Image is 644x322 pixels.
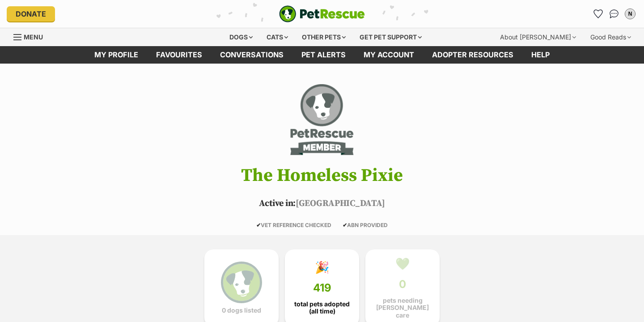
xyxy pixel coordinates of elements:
a: Pet alerts [292,46,355,64]
span: VET REFERENCE CHECKED [256,222,331,228]
div: Good Reads [584,28,637,46]
icon: ✔ [343,222,347,228]
span: 419 [313,282,331,294]
span: ABN PROVIDED [343,222,388,228]
div: 🎉 [315,261,329,274]
a: Favourites [591,7,605,21]
a: PetRescue [279,5,365,22]
img: logo-e224e6f780fb5917bec1dbf3a21bbac754714ae5b6737aabdf751b685950b380.svg [279,5,365,22]
a: Adopter resources [423,46,522,64]
span: Menu [24,33,43,41]
icon: ✔ [256,222,261,228]
div: Get pet support [353,28,428,46]
span: pets needing [PERSON_NAME] care [373,297,432,318]
span: Active in: [259,198,296,209]
a: Help [522,46,559,64]
button: My account [623,7,637,21]
a: Menu [13,28,49,44]
a: Favourites [147,46,211,64]
a: Donate [7,6,55,21]
div: Dogs [223,28,259,46]
span: 0 [399,278,406,291]
a: My profile [85,46,147,64]
div: About [PERSON_NAME] [494,28,582,46]
div: Cats [260,28,294,46]
img: The Homeless Pixie [288,82,356,158]
div: N [626,9,635,18]
ul: Account quick links [591,7,637,21]
div: 💚 [395,257,410,270]
a: conversations [211,46,292,64]
span: total pets adopted (all time) [292,301,352,315]
div: Other pets [296,28,352,46]
span: 0 dogs listed [222,307,261,314]
img: petrescue-icon-eee76f85a60ef55c4a1927667547b313a7c0e82042636edf73dce9c88f694885.svg [221,262,262,303]
a: Conversations [607,7,621,21]
a: My account [355,46,423,64]
img: chat-41dd97257d64d25036548639549fe6c8038ab92f7586957e7f3b1b290dea8141.svg [610,9,619,18]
